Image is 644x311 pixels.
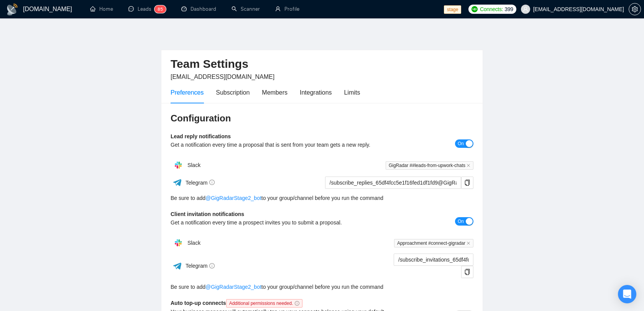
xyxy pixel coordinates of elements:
[472,6,478,12] img: upwork-logo.png
[187,162,200,168] span: Slack
[232,6,260,12] a: searchScanner
[171,56,473,72] h2: Team Settings
[275,6,299,12] a: userProfile
[186,180,215,186] span: Telegram
[6,3,18,16] img: logo
[205,283,261,291] a: @GigRadarStage2_bot
[458,217,464,226] span: On
[462,180,473,186] span: copy
[216,88,250,97] div: Subscription
[458,139,464,148] span: On
[171,211,244,217] b: Client invitation notifications
[171,235,186,250] img: hpQkSZIkSZIkSZIkSZIkSZIkSZIkSZIkSZIkSZIkSZIkSZIkSZIkSZIkSZIkSZIkSZIkSZIkSZIkSZIkSZIkSZIkSZIkSZIkS...
[128,6,166,12] a: messageLeads85
[394,239,473,247] span: Approachment #connect-gigradar
[154,5,166,13] sup: 85
[461,177,473,189] button: copy
[386,161,473,170] span: GigRadar ##leads-from-upwork-chats
[205,194,261,202] a: @GigRadarStage2_bot
[461,266,473,278] button: copy
[300,88,332,97] div: Integrations
[171,300,306,306] b: Auto top-up connects
[186,263,215,269] span: Telegram
[171,157,186,173] img: hpQkSZIkSZIkSZIkSZIkSZIkSZIkSZIkSZIkSZIkSZIkSZIkSZIkSZIkSZIkSZIkSZIkSZIkSZIkSZIkSZIkSZIkSZIkSZIkS...
[523,7,528,12] span: user
[172,261,182,271] img: ww3wtPAAAAAElFTkSuQmCC
[171,218,398,227] div: Get a notification every time a prospect invites you to submit a proposal.
[629,3,641,15] button: setting
[226,299,303,308] span: Additional permissions needed.
[187,240,200,246] span: Slack
[171,112,473,124] h3: Configuration
[262,88,287,97] div: Members
[171,88,204,97] div: Preferences
[462,269,473,275] span: copy
[90,6,113,12] a: homeHome
[344,88,360,97] div: Limits
[171,194,473,202] div: Be sure to add to your group/channel before you run the command
[181,6,216,12] a: dashboardDashboard
[295,301,299,306] span: info-circle
[480,5,503,13] span: Connects:
[444,5,461,14] span: stage
[209,180,215,185] span: info-circle
[629,6,641,12] a: setting
[467,241,470,245] span: close
[629,6,641,12] span: setting
[171,133,231,139] b: Lead reply notifications
[160,7,163,12] span: 5
[172,178,182,187] img: ww3wtPAAAAAElFTkSuQmCC
[171,141,398,149] div: Get a notification every time a proposal that is sent from your team gets a new reply.
[504,5,513,13] span: 399
[171,283,473,291] div: Be sure to add to your group/channel before you run the command
[618,285,636,303] div: Open Intercom Messenger
[171,74,274,80] span: [EMAIL_ADDRESS][DOMAIN_NAME]
[209,263,215,268] span: info-circle
[158,7,160,12] span: 8
[467,164,470,167] span: close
